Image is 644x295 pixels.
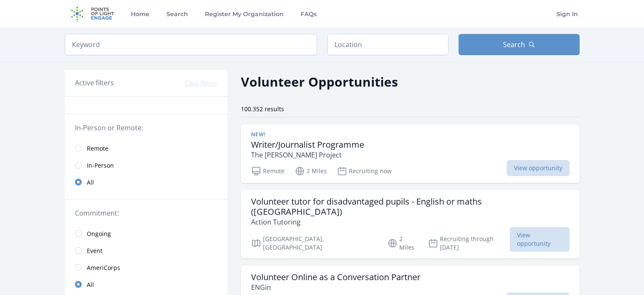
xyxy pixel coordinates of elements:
[241,72,398,91] h2: Volunteer Opportunities
[241,190,580,258] a: Volunteer tutor for disadvantaged pupils - English or maths ([GEOGRAPHIC_DATA]) Action Tutoring [...
[503,39,525,50] span: Search
[251,150,364,160] p: The [PERSON_NAME] Project
[65,225,227,242] a: Ongoing
[251,217,569,227] p: Action Tutoring
[65,174,227,191] a: All
[75,78,114,88] h3: Active filters
[87,281,94,289] span: All
[75,208,217,218] legend: Commitment:
[65,140,227,157] a: Remote
[251,140,364,150] h3: Writer/Journalist Programme
[87,144,108,153] span: Remote
[65,242,227,259] a: Event
[387,235,418,252] p: 2 Miles
[251,282,420,292] p: ENGin
[65,157,227,174] a: In-Person
[459,34,580,55] button: Search
[65,259,227,276] a: AmeriCorps
[327,34,448,55] input: Location
[251,131,265,138] span: New!
[75,123,217,133] legend: In-Person or Remote:
[65,34,317,55] input: Keyword
[87,247,102,255] span: Event
[510,227,569,252] span: View opportunity
[87,264,120,272] span: AmeriCorps
[295,166,327,176] p: 2 Miles
[87,178,94,187] span: All
[185,79,217,87] button: Clear filters
[87,230,111,238] span: Ongoing
[337,166,392,176] p: Recruiting now
[87,161,114,170] span: In-Person
[241,105,284,113] span: 100.352 results
[251,166,285,176] p: Remote
[251,235,378,252] p: [GEOGRAPHIC_DATA], [GEOGRAPHIC_DATA]
[241,124,580,183] a: New! Writer/Journalist Programme The [PERSON_NAME] Project Remote 2 Miles Recruiting now View opp...
[65,276,227,293] a: All
[428,235,510,252] p: Recruiting through [DATE]
[251,197,569,217] h3: Volunteer tutor for disadvantaged pupils - English or maths ([GEOGRAPHIC_DATA])
[251,272,420,282] h3: Volunteer Online as a Conversation Partner
[507,160,569,176] span: View opportunity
